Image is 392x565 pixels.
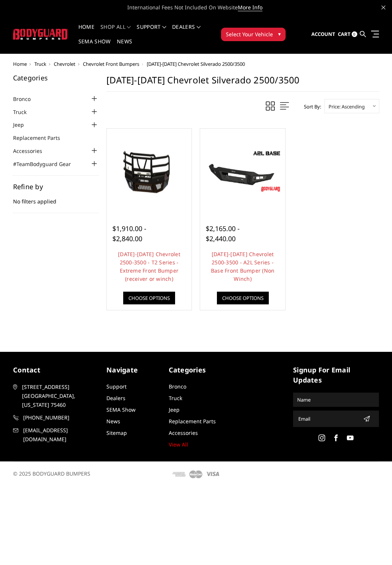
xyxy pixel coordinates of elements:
[78,39,111,53] a: SEMA Show
[13,183,99,190] h5: Refine by
[238,4,262,11] a: More Info
[106,383,127,390] a: Support
[169,365,224,375] h5: Categories
[112,224,146,243] span: $1,910.00 - $2,840.00
[338,24,357,44] a: Cart 0
[221,28,286,41] button: Select Your Vehicle
[278,30,281,38] span: ▾
[106,429,127,436] a: Sitemap
[13,108,36,116] a: Truck
[100,24,131,39] a: shop all
[295,413,360,425] input: Email
[13,470,90,477] span: © 2025 BODYGUARD BUMPERS
[137,24,166,39] a: Support
[202,148,283,194] img: 2015-2019 Chevrolet 2500-3500 - A2L Series - Base Front Bumper (Non Winch)
[13,74,99,81] h5: Categories
[293,365,379,385] h5: signup for email updates
[169,429,198,436] a: Accessories
[172,24,200,39] a: Dealers
[202,130,283,212] a: 2015-2019 Chevrolet 2500-3500 - A2L Series - Base Front Bumper (Non Winch)
[106,418,120,425] a: News
[169,441,188,448] a: View All
[83,61,139,67] a: Chevrolet Front Bumpers
[13,183,99,213] div: No filters applied
[34,61,46,67] a: Truck
[13,413,99,422] a: [PHONE_NUMBER]
[13,29,68,40] img: BODYGUARD BUMPERS
[78,24,94,39] a: Home
[13,134,69,142] a: Replacement Parts
[13,95,40,103] a: Bronco
[109,130,190,212] img: 2015-2019 Chevrolet 2500-3500 - T2 Series - Extreme Front Bumper (receiver or winch)
[23,426,99,444] span: [EMAIL_ADDRESS][DOMAIN_NAME]
[217,292,269,304] a: Choose Options
[54,61,75,67] a: Chevrolet
[22,383,97,409] span: [STREET_ADDRESS] [GEOGRAPHIC_DATA], [US_STATE] 75460
[13,365,99,375] h5: contact
[106,74,379,92] h1: [DATE]-[DATE] Chevrolet Silverado 2500/3500
[117,39,132,53] a: News
[106,406,136,413] a: SEMA Show
[352,31,357,37] span: 0
[13,61,27,67] a: Home
[106,394,125,402] a: Dealers
[169,394,182,402] a: Truck
[338,31,351,37] span: Cart
[13,147,52,155] a: Accessories
[300,101,321,112] label: Sort By:
[13,160,80,168] a: #TeamBodyguard Gear
[118,251,180,282] a: [DATE]-[DATE] Chevrolet 2500-3500 - T2 Series - Extreme Front Bumper (receiver or winch)
[206,224,240,243] span: $2,165.00 - $2,440.00
[169,406,180,413] a: Jeep
[311,24,335,44] a: Account
[13,121,33,129] a: Jeep
[147,61,245,67] span: [DATE]-[DATE] Chevrolet Silverado 2500/3500
[311,31,335,37] span: Account
[226,30,273,38] span: Select Your Vehicle
[13,426,99,444] a: [EMAIL_ADDRESS][DOMAIN_NAME]
[123,292,175,304] a: Choose Options
[109,130,190,212] a: 2015-2019 Chevrolet 2500-3500 - T2 Series - Extreme Front Bumper (receiver or winch) 2015-2019 Ch...
[169,383,186,390] a: Bronco
[106,365,161,375] h5: Navigate
[294,394,378,406] input: Name
[211,251,275,282] a: [DATE]-[DATE] Chevrolet 2500-3500 - A2L Series - Base Front Bumper (Non Winch)
[23,413,99,422] span: [PHONE_NUMBER]
[169,418,216,425] a: Replacement Parts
